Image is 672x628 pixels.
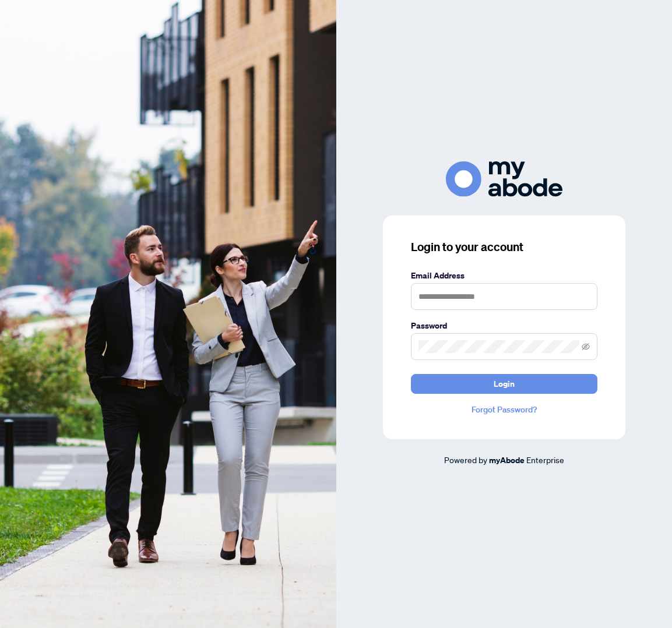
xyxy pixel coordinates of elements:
[411,374,597,394] button: Login
[411,319,597,332] label: Password
[411,403,597,416] a: Forgot Password?
[444,454,487,465] span: Powered by
[411,269,597,282] label: Email Address
[526,454,564,465] span: Enterprise
[411,239,597,255] h3: Login to your account
[446,161,562,197] img: ma-logo
[489,454,525,467] a: myAbode
[582,343,590,351] span: eye-invisible
[494,375,515,393] span: Login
